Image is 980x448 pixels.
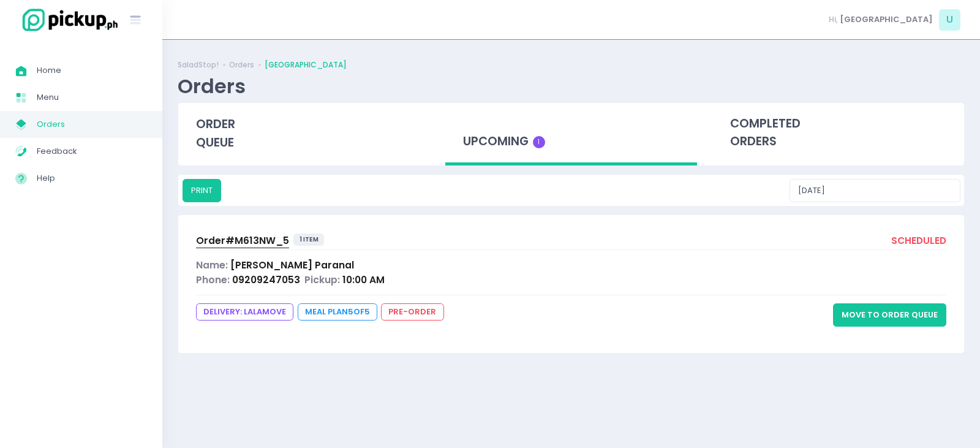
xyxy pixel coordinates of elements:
[939,9,960,31] span: U
[178,74,246,98] div: Orders
[304,273,340,286] span: Pickup:
[533,136,545,148] span: 1
[196,116,235,151] span: order queue
[293,233,325,246] span: 1 item
[183,179,221,202] button: PRINT
[342,273,385,286] span: 10:00 AM
[37,170,147,186] span: Help
[833,303,946,327] button: Move to Order Queue
[37,116,147,132] span: Orders
[37,143,147,159] span: Feedback
[891,233,946,250] div: scheduled
[178,59,219,70] a: SaladStop!
[298,303,377,321] span: Meal Plan 5 of 5
[712,103,964,163] div: completed orders
[840,13,933,26] span: [GEOGRAPHIC_DATA]
[230,259,354,271] span: [PERSON_NAME] Paranal
[445,103,697,166] div: upcoming
[229,59,254,70] a: Orders
[196,233,289,250] a: Order#M613NW_5
[196,303,293,321] span: DELIVERY: lalamove
[232,273,300,286] span: 09209247053
[196,259,228,271] span: Name:
[265,59,347,70] a: [GEOGRAPHIC_DATA]
[15,7,119,33] img: logo
[829,13,838,26] span: Hi,
[196,234,289,247] span: Order# M613NW_5
[37,89,147,105] span: Menu
[37,63,147,78] span: Home
[381,303,443,321] span: pre-order
[196,273,230,286] span: Phone:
